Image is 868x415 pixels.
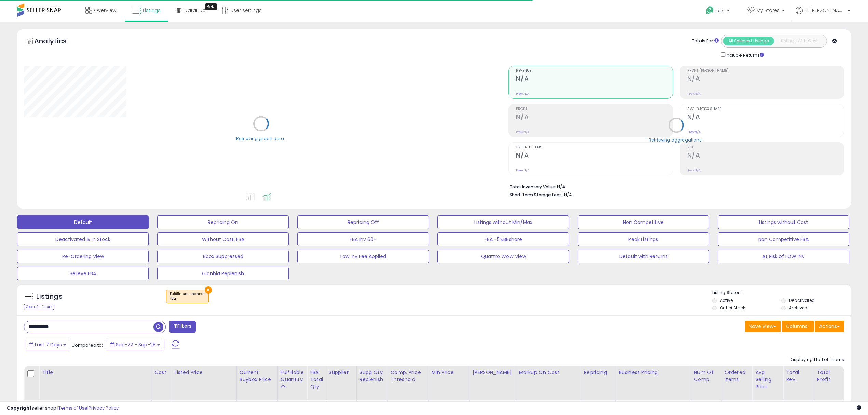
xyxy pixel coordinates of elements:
a: Help [700,1,736,22]
button: Last 7 Days [25,339,70,350]
a: Terms of Use [58,405,87,411]
div: Ordered Items [724,369,749,383]
th: The percentage added to the cost of goods (COGS) that forms the calculator for Min & Max prices. [516,366,581,400]
div: Markup on Cost [519,369,578,376]
span: Overview [94,7,116,14]
a: Hi [PERSON_NAME] [796,7,850,22]
div: Comp. Price Threshold [390,369,425,383]
div: Total Profit [817,369,842,383]
label: Out of Stock [720,305,745,311]
div: Include Returns [716,51,772,59]
h5: Analytics [34,36,80,48]
button: Low Inv Fee Applied [297,250,429,263]
button: Listings without Cost [718,215,849,229]
p: Listing States: [712,290,851,296]
button: Columns [782,321,814,332]
button: × [205,286,212,294]
div: Title [42,369,149,376]
div: seller snap | | [7,405,119,412]
div: Cost [154,369,169,376]
div: Min Price [431,369,466,376]
button: Listings With Cost [774,37,825,45]
button: Quattro WoW view [437,250,569,263]
label: Archived [789,305,808,311]
div: Total Rev. [786,369,811,383]
button: At Risk of LOW INV [718,250,849,263]
div: Repricing [584,369,613,376]
div: Fulfillable Quantity [281,369,304,383]
button: Non Competitive [578,215,709,229]
button: Bbox Suppressed [157,250,289,263]
strong: Copyright [7,405,32,411]
button: Listings without Min/Max [437,215,569,229]
button: Repricing On [157,215,289,229]
h5: Listings [36,292,63,302]
div: Displaying 1 to 1 of 1 items [790,357,844,363]
button: Believe FBA [17,267,149,280]
i: Get Help [705,6,714,15]
button: Sep-22 - Sep-28 [106,339,164,350]
div: Retrieving graph data.. [236,135,286,142]
span: Compared to: [71,342,103,348]
button: Glanbia Replenish [157,267,289,280]
span: Listings [143,7,161,14]
div: Avg Selling Price [755,369,780,390]
button: FBA -5%BBshare [437,232,569,246]
div: Current Buybox Price [240,369,275,383]
div: Totals For [692,38,719,44]
button: Save View [745,321,781,332]
div: fba [170,296,205,301]
span: Columns [786,323,808,330]
span: Fulfillment channel : [170,291,205,302]
button: Default with Returns [578,250,709,263]
span: DataHub [184,7,206,14]
div: Clear All Filters [24,304,54,310]
div: Business Pricing [619,369,688,376]
button: Filters [169,321,196,333]
button: Non Competitive FBA [718,232,849,246]
button: Without Cost, FBA [157,232,289,246]
label: Deactivated [789,297,815,303]
div: [PERSON_NAME] [472,369,513,376]
div: Listed Price [175,369,234,376]
a: Privacy Policy [89,405,119,411]
span: My Stores [756,7,780,14]
button: All Selected Listings [723,37,774,45]
th: Please note that this number is a calculation based on your required days of coverage and your ve... [356,366,388,400]
th: CSV column name: cust_attr_1_Supplier [326,366,356,400]
button: Actions [815,321,844,332]
button: FBA Inv 60+ [297,232,429,246]
div: Tooltip anchor [205,3,217,10]
div: Retrieving aggregations.. [649,137,704,143]
div: Supplier [329,369,354,376]
span: Last 7 Days [35,341,62,348]
div: Num of Comp. [694,369,719,383]
span: Sep-22 - Sep-28 [116,341,156,348]
button: Re-Ordering View [17,250,149,263]
span: Help [716,8,725,14]
span: Hi [PERSON_NAME] [804,7,845,14]
label: Active [720,297,733,303]
button: Deactivated & In Stock [17,232,149,246]
button: Repricing Off [297,215,429,229]
button: Default [17,215,149,229]
div: Sugg Qty Replenish [360,369,385,383]
div: FBA Total Qty [310,369,323,390]
button: Peak Listings [578,232,709,246]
